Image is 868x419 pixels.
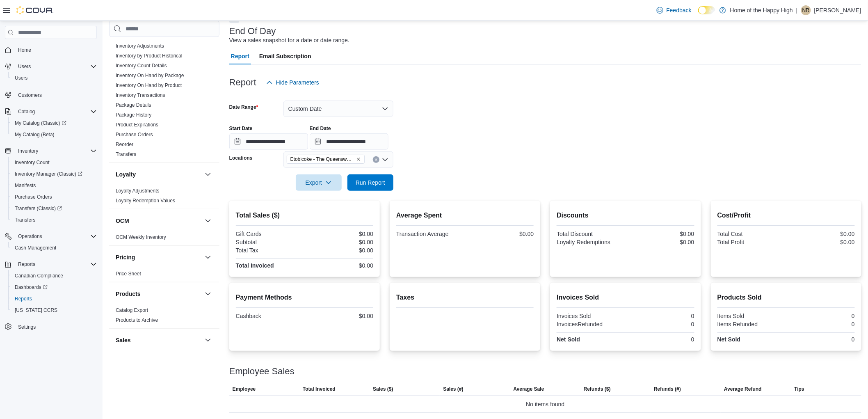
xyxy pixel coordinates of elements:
span: Reports [15,259,97,269]
div: Total Tax [236,247,303,254]
a: Inventory Transactions [116,92,165,98]
span: Etobicoke - The Queensway - Fire & Flower [287,155,365,164]
a: Dashboards [8,282,100,293]
button: Inventory Count [8,157,100,168]
div: 0 [788,336,855,343]
h2: Total Sales ($) [236,211,373,220]
span: Average Sale [514,386,544,392]
span: Operations [15,231,97,241]
div: InvoicesRefunded [557,321,624,327]
span: Reports [11,294,97,304]
button: Purchase Orders [8,191,100,203]
div: Invoices Sold [557,313,624,319]
div: Pricing [109,269,219,282]
a: Product Expirations [116,122,158,128]
div: $0.00 [627,239,694,245]
span: My Catalog (Beta) [11,130,97,140]
div: Total Cost [717,231,785,237]
a: Customers [15,90,45,100]
div: 0 [627,321,694,327]
button: Hide Parameters [263,74,322,91]
a: Transfers [11,215,39,225]
p: Home of the Happy High [730,5,793,15]
a: Transfers (Classic) [11,204,65,213]
span: Employee [233,386,256,392]
a: Inventory Count Details [116,63,167,69]
span: Users [15,62,97,71]
button: Reports [8,293,100,305]
span: Inventory [15,146,97,156]
span: Inventory Adjustments [116,43,164,49]
a: Inventory by Product Historical [116,53,183,59]
a: Canadian Compliance [11,271,66,281]
div: $0.00 [306,239,373,245]
span: Inventory Count [15,159,50,166]
a: Transfers [116,151,136,157]
a: Reports [11,294,35,304]
a: Reorder [116,142,133,147]
button: Reports [15,259,39,269]
div: $0.00 [788,231,855,237]
a: OCM Weekly Inventory [116,234,166,240]
a: Package History [116,112,151,118]
div: Naomi Raffington [801,5,811,15]
a: Inventory Count [11,158,53,167]
button: Remove Etobicoke - The Queensway - Fire & Flower from selection in this group [356,157,361,162]
div: Loyalty Redemptions [557,239,624,245]
a: Feedback [653,2,695,18]
span: Refunds ($) [584,386,611,392]
div: $0.00 [306,231,373,237]
button: Catalog [2,106,100,117]
span: No items found [526,399,564,409]
button: Sales [203,335,213,345]
span: Purchase Orders [15,194,52,200]
div: Products [109,305,219,328]
a: Price Sheet [116,271,141,277]
h3: Sales [116,336,131,344]
a: Settings [15,322,39,332]
span: Catalog [18,108,35,115]
span: Cash Management [15,245,56,251]
span: Email Subscription [259,48,311,64]
span: Canadian Compliance [15,272,63,279]
a: Package Details [116,102,151,108]
span: NR [802,5,809,15]
a: Dashboards [11,282,51,292]
button: Pricing [116,253,201,261]
h3: Employee Sales [229,366,295,376]
button: Operations [2,231,100,242]
span: Inventory Transactions [116,92,165,98]
button: Canadian Compliance [8,270,100,282]
span: Settings [15,322,97,332]
button: Loyalty [203,169,213,179]
a: Cash Management [11,243,59,253]
span: OCM Weekly Inventory [116,234,166,240]
h3: Report [229,78,256,87]
h2: Cost/Profit [717,211,855,220]
button: Pricing [203,252,213,262]
span: Refunds (#) [654,386,681,392]
h2: Invoices Sold [557,293,694,302]
span: Settings [18,324,36,330]
a: Inventory Manager (Classic) [8,168,100,180]
div: $0.00 [788,239,855,245]
div: Transaction Average [396,231,464,237]
h2: Taxes [396,293,534,302]
span: Customers [15,89,97,100]
button: My Catalog (Beta) [8,129,100,140]
span: My Catalog (Classic) [15,120,66,126]
div: View a sales snapshot for a date or date range. [229,36,349,45]
button: Clear input [373,156,379,163]
h3: Loyalty [116,170,136,179]
button: Loyalty [116,170,201,179]
button: OCM [116,217,201,225]
span: Inventory [18,148,38,154]
h3: Products [116,290,141,298]
div: Total Profit [717,239,785,245]
a: Manifests [11,181,39,190]
span: Tips [795,386,804,392]
span: Inventory Count Details [116,62,167,69]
